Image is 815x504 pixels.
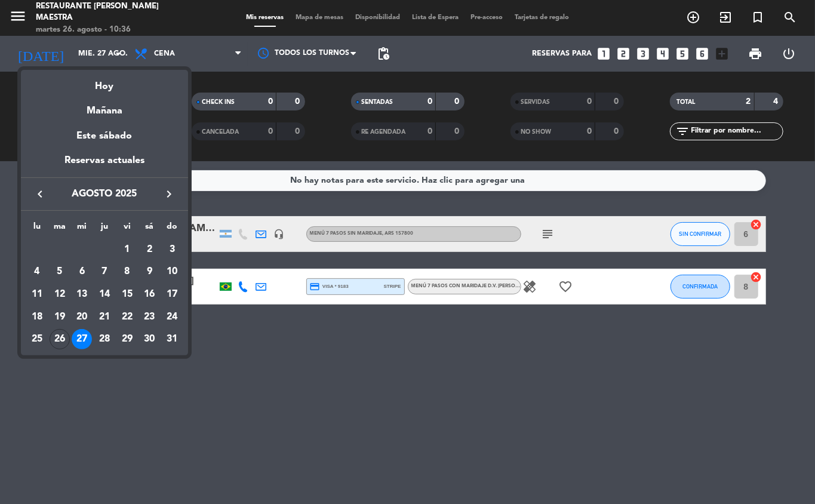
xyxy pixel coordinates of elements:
div: 1 [117,239,137,260]
div: 28 [94,329,115,349]
td: 23 de agosto de 2025 [139,306,161,328]
div: 27 [72,329,92,349]
th: miércoles [70,220,93,238]
div: 20 [72,307,92,327]
div: 26 [50,329,70,349]
th: viernes [116,220,139,238]
td: 10 de agosto de 2025 [161,260,183,283]
div: 25 [27,329,47,349]
div: 11 [27,284,47,305]
th: domingo [161,220,183,238]
div: 12 [50,284,70,305]
td: 1 de agosto de 2025 [116,238,139,261]
div: 4 [27,262,47,282]
div: 19 [50,307,70,327]
div: 3 [162,239,182,260]
td: 25 de agosto de 2025 [26,328,48,351]
div: 5 [50,262,70,282]
div: 22 [117,307,137,327]
th: sábado [139,220,161,238]
div: 18 [27,307,47,327]
div: 7 [94,262,115,282]
td: 30 de agosto de 2025 [139,328,161,351]
div: 31 [162,329,182,349]
td: 17 de agosto de 2025 [161,283,183,306]
td: 27 de agosto de 2025 [70,328,93,351]
td: 26 de agosto de 2025 [48,328,71,351]
td: 7 de agosto de 2025 [93,260,116,283]
td: 11 de agosto de 2025 [26,283,48,306]
td: 29 de agosto de 2025 [116,328,139,351]
td: 8 de agosto de 2025 [116,260,139,283]
div: 13 [72,284,92,305]
div: 29 [117,329,137,349]
td: 5 de agosto de 2025 [48,260,71,283]
div: 14 [94,284,115,305]
td: 24 de agosto de 2025 [161,306,183,328]
div: 10 [162,262,182,282]
td: 3 de agosto de 2025 [161,238,183,261]
td: 9 de agosto de 2025 [139,260,161,283]
div: Reservas actuales [21,153,188,177]
span: agosto 2025 [51,186,158,202]
th: lunes [26,220,48,238]
div: 24 [162,307,182,327]
div: Hoy [21,70,188,94]
td: 6 de agosto de 2025 [70,260,93,283]
th: jueves [93,220,116,238]
td: 19 de agosto de 2025 [48,306,71,328]
td: 14 de agosto de 2025 [93,283,116,306]
div: 30 [139,329,159,349]
td: 21 de agosto de 2025 [93,306,116,328]
td: 28 de agosto de 2025 [93,328,116,351]
div: 9 [139,262,159,282]
td: 18 de agosto de 2025 [26,306,48,328]
button: keyboard_arrow_left [29,186,51,202]
td: 16 de agosto de 2025 [139,283,161,306]
div: 23 [139,307,159,327]
td: 2 de agosto de 2025 [139,238,161,261]
div: 16 [139,284,159,305]
th: martes [48,220,71,238]
div: 2 [139,239,159,260]
td: AGO. [26,238,116,261]
div: 21 [94,307,115,327]
td: 15 de agosto de 2025 [116,283,139,306]
div: 6 [72,262,92,282]
div: Este sábado [21,119,188,153]
button: keyboard_arrow_right [158,186,180,202]
div: Mañana [21,94,188,119]
div: 15 [117,284,137,305]
i: keyboard_arrow_left [33,187,47,201]
i: keyboard_arrow_right [162,187,176,201]
div: 17 [162,284,182,305]
td: 4 de agosto de 2025 [26,260,48,283]
td: 31 de agosto de 2025 [161,328,183,351]
td: 22 de agosto de 2025 [116,306,139,328]
div: 8 [117,262,137,282]
td: 20 de agosto de 2025 [70,306,93,328]
td: 12 de agosto de 2025 [48,283,71,306]
td: 13 de agosto de 2025 [70,283,93,306]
